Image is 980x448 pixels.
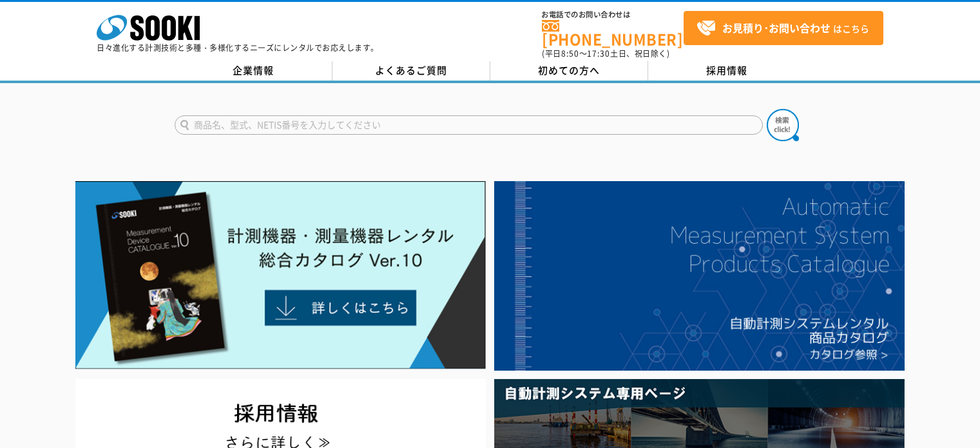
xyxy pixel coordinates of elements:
[722,20,831,35] strong: お見積り･お問い合わせ
[648,61,806,81] a: 採用情報
[490,61,648,81] a: 初めての方へ
[332,61,490,81] a: よくあるご質問
[587,48,610,59] span: 17:30
[767,109,799,141] img: btn_search.png
[175,61,332,81] a: 企業情報
[684,11,883,45] a: お見積り･お問い合わせはこちら
[75,181,486,369] img: Catalog Ver10
[175,115,763,135] input: 商品名、型式、NETIS番号を入力してください
[494,181,905,371] img: 自動計測システムカタログ
[97,44,379,52] p: 日々進化する計測技術と多種・多様化するニーズにレンタルでお応えします。
[542,48,669,59] span: (平日 ～ 土日、祝日除く)
[542,11,684,19] span: お電話でのお問い合わせは
[697,19,869,38] span: はこちら
[538,63,600,77] span: 初めての方へ
[561,48,579,59] span: 8:50
[542,20,684,46] a: [PHONE_NUMBER]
